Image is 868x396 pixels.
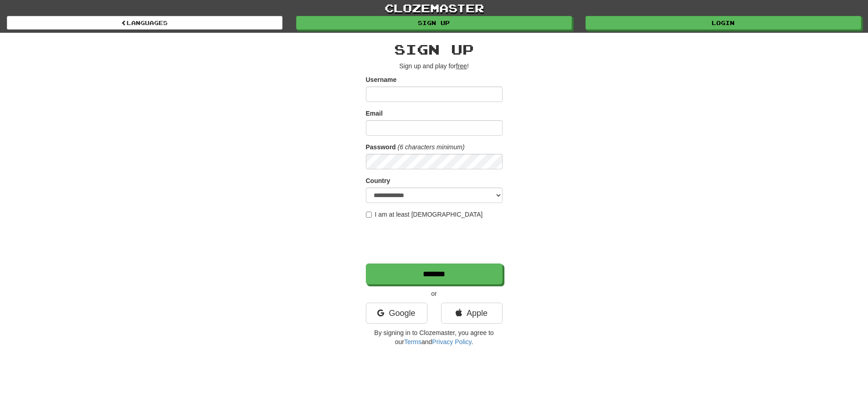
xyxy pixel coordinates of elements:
[366,42,503,57] h2: Sign up
[456,62,467,70] u: free
[366,109,383,118] label: Email
[441,303,503,324] a: Apple
[366,303,427,324] a: Google
[366,223,504,259] iframe: reCAPTCHA
[366,176,390,185] label: Country
[7,16,282,30] a: Languages
[366,289,503,298] p: or
[586,16,861,30] a: Login
[366,75,397,84] label: Username
[366,210,483,219] label: I am at least [DEMOGRAPHIC_DATA]
[432,338,471,345] a: Privacy Policy
[366,142,396,152] label: Password
[366,328,503,346] p: By signing in to Clozemaster, you agree to our and .
[296,16,572,30] a: Sign up
[398,143,465,151] em: (6 characters minimum)
[404,338,421,345] a: Terms
[366,212,372,218] input: I am at least [DEMOGRAPHIC_DATA]
[366,61,503,71] p: Sign up and play for !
